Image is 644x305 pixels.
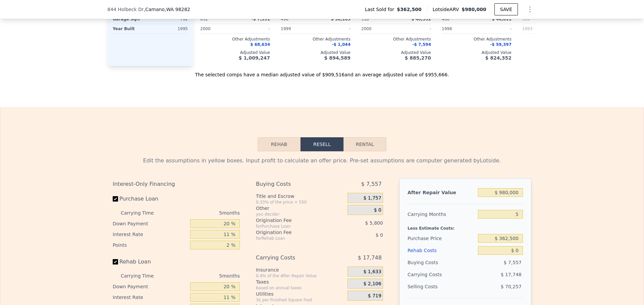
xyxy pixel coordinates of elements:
span: $ 68,634 [250,42,270,47]
label: Purchase Loan [113,193,187,205]
div: Edit the assumptions in yellow boxes. Input profit to calculate an offer price. Pre-set assumptio... [113,157,531,165]
div: Origination Fee [256,229,331,236]
span: Lotside ARV [433,6,462,13]
div: 792 [152,14,188,24]
div: 1995 [152,24,188,33]
div: Adjusted Value [522,50,592,55]
div: 0.33% of the price + 550 [256,200,345,205]
div: - [317,24,351,33]
div: 5 months [167,271,240,281]
span: $ 894,589 [324,55,351,61]
div: for Purchase Loan [256,224,331,229]
label: Rehab Loan [113,256,187,268]
div: 2000 [361,24,395,33]
div: Carrying Costs [408,269,449,281]
button: Show Options [523,3,537,16]
div: After Repair Value [408,186,475,199]
div: Rehab Costs [408,244,475,256]
div: Purchase Price [408,232,475,244]
div: 0.4% of the After Repair Value [256,273,345,279]
span: 528 [522,17,530,21]
div: Carrying Time [121,208,164,218]
button: SAVE [494,3,518,15]
span: , Camano [144,6,190,13]
span: -$ 7,594 [413,42,431,47]
div: Taxes [256,279,345,285]
div: Adjusted Value [361,50,431,55]
button: Rehab [258,137,301,151]
div: Adjusted Value [281,50,351,55]
span: $ 719 [368,293,381,299]
div: Carrying Time [121,271,164,281]
div: based on annual taxes [256,285,345,291]
span: $ 824,352 [485,55,512,61]
div: Insurance [256,266,345,273]
div: Utilities [256,291,345,297]
div: Points [113,240,187,250]
input: Purchase Loan [113,196,118,202]
span: $ 885,270 [405,55,431,61]
div: Other Adjustments [281,36,351,42]
div: Other Adjustments [522,36,592,42]
div: Interest-Only Financing [113,178,240,190]
span: -$ 1,044 [332,42,351,47]
span: $ 7,557 [504,260,522,265]
div: Down Payment [113,218,187,229]
span: 518 [361,17,369,21]
span: Last Sold for [365,6,397,13]
span: $ 7,557 [361,178,382,190]
div: Other [256,205,345,212]
span: $ 1,633 [363,269,381,275]
span: $ 5,800 [365,220,383,226]
span: 844 Holbeck Dr [107,6,144,13]
div: Interest Rate [113,292,187,303]
div: - [478,24,512,33]
div: Down Payment [113,281,187,292]
div: Adjusted Value [442,50,512,55]
div: Buying Costs [408,256,475,269]
div: Carrying Months [408,208,475,220]
span: -$ 59,397 [490,42,512,47]
span: $ 1,009,247 [239,55,270,61]
button: Rental [343,137,386,151]
div: 2000 [200,24,234,33]
div: 5 months [167,208,240,218]
div: 1998 [442,24,475,33]
div: for Rehab Loan [256,236,331,241]
input: Rehab Loan [113,259,118,264]
div: Year Built [113,24,149,33]
span: -$ 7,191 [252,17,270,21]
div: Other Adjustments [200,36,270,42]
div: Title and Escrow [256,193,345,200]
span: 460 [442,17,449,21]
span: $ 17,748 [358,252,382,264]
div: 1993 [522,24,556,33]
div: The selected comps have a median adjusted value of $909,516 and an average adjusted value of $955... [107,66,537,78]
div: Origination Fee [256,217,331,224]
span: $ 0 [374,207,381,213]
div: - [397,24,431,33]
div: - [236,24,270,33]
span: $980,000 [462,7,486,12]
div: you decide! [256,212,345,217]
span: $ 17,748 [501,272,522,277]
div: Other Adjustments [442,36,512,42]
div: 1999 [281,24,314,33]
span: $ 40,352 [411,17,431,21]
span: $362,500 [397,6,422,13]
span: 832 [200,17,208,21]
div: Interest Rate [113,229,187,240]
div: 3¢ per Finished Square Foot [256,297,345,303]
div: Garage Sqft [113,14,149,24]
button: Resell [301,137,343,151]
span: $ 0 [376,232,383,238]
div: Selling Costs [408,281,475,293]
div: Adjusted Value [200,50,270,55]
div: Carrying Costs [256,252,331,264]
div: Buying Costs [256,178,331,190]
div: Less Estimate Costs: [408,220,523,232]
span: $ 1,757 [363,195,381,201]
span: $ 38,103 [331,17,351,21]
span: 498 [281,17,288,21]
span: $ 2,106 [363,281,381,287]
